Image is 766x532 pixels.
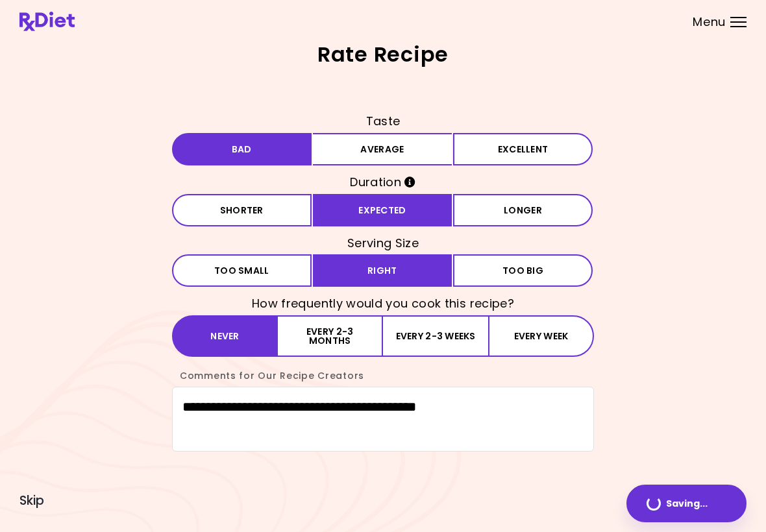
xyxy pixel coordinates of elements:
[404,176,415,187] i: Info
[172,293,594,314] h3: How frequently would you cook this recipe?
[278,315,383,357] button: Every 2-3 months
[172,233,594,254] h3: Serving Size
[313,194,452,226] button: Expected
[19,494,44,508] button: Skip
[666,499,708,508] span: Saving ...
[693,16,726,28] span: Menu
[313,133,452,165] button: Average
[172,133,312,165] button: Bad
[172,111,594,132] h3: Taste
[172,369,364,382] label: Comments for Our Recipe Creators
[172,172,594,193] h3: Duration
[488,315,594,357] button: Every week
[383,315,488,357] button: Every 2-3 weeks
[453,254,593,287] button: Too big
[19,44,747,65] h2: Rate Recipe
[626,485,747,522] button: Saving...
[214,266,269,275] span: Too small
[19,12,75,31] img: RxDiet
[172,194,312,226] button: Shorter
[453,194,593,226] button: Longer
[313,254,452,287] button: Right
[502,266,543,275] span: Too big
[453,133,593,165] button: Excellent
[172,254,312,287] button: Too small
[172,315,278,357] button: Never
